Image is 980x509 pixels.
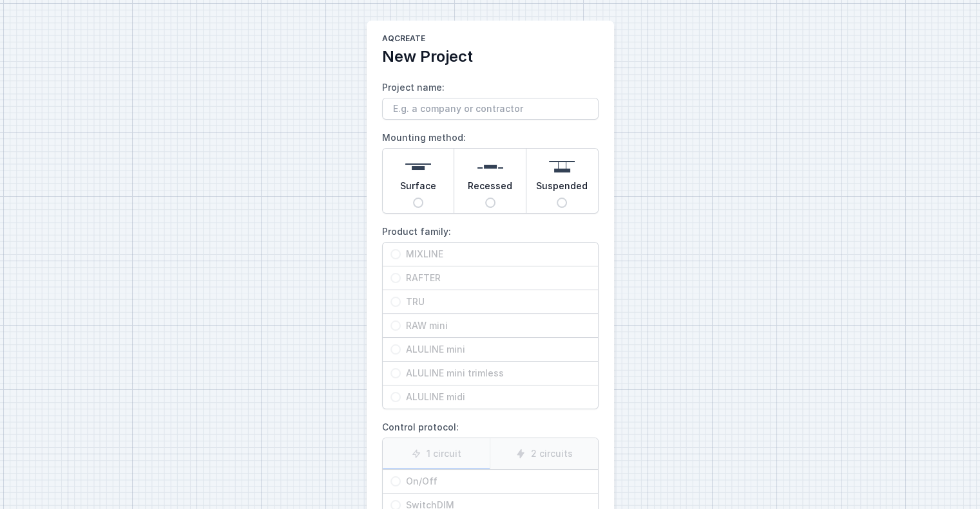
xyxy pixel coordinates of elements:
[413,198,423,208] input: Surface
[477,154,503,180] img: recessed.svg
[549,154,575,180] img: suspended.svg
[382,46,599,67] h2: New Project
[382,127,599,214] label: Mounting method:
[400,180,436,198] span: Surface
[382,221,599,409] label: Product family:
[405,154,431,180] img: surface.svg
[382,77,599,120] label: Project name:
[485,198,495,208] input: Recessed
[382,98,599,120] input: Project name:
[382,33,599,46] h1: AQcreate
[468,180,512,198] span: Recessed
[536,180,588,198] span: Suspended
[557,198,567,208] input: Suspended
